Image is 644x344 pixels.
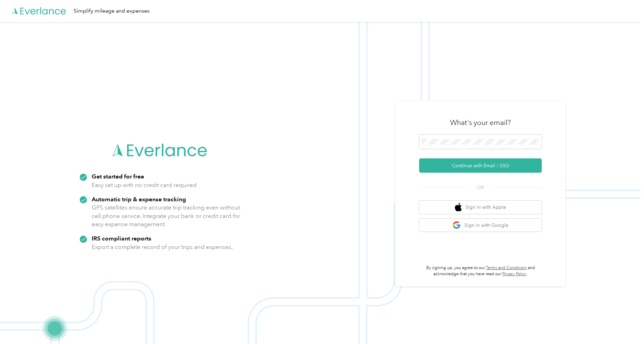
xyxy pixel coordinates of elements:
[92,196,186,203] strong: Automatic trip & expense tracking
[419,201,542,214] button: apple logoSign in with Apple
[419,265,542,277] p: By signing up, you agree to our and acknowledge that you have read our .
[92,181,197,189] p: Easy set up with no credit card required
[92,243,233,251] p: Export a complete record of your trips and expenses.
[450,118,511,127] h3: What's your email?
[92,173,144,180] strong: Get started for free
[469,184,492,191] span: OR
[455,203,462,212] img: apple logo
[92,235,151,242] strong: IRS compliant reports
[419,219,542,232] button: google logoSign in with Google
[419,158,542,173] button: Continue with Email / SSO
[92,203,241,229] p: GPS satellites ensure accurate trip tracking even without cell phone service. Integrate your bank...
[486,265,527,270] a: Terms and Conditions
[74,7,150,15] div: Simplify mileage and expenses
[453,221,461,230] img: google logo
[502,271,526,277] a: Privacy Policy
[606,306,644,344] iframe: Everlance-gr Chat Button Frame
